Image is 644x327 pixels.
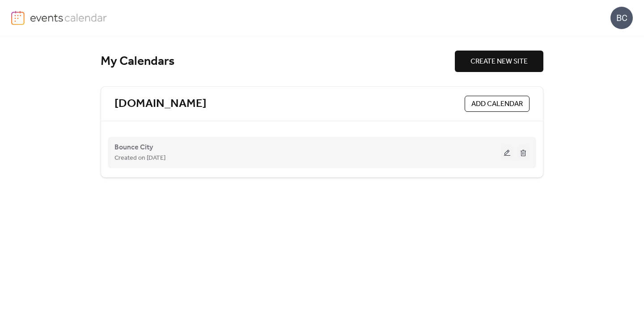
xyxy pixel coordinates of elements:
[11,11,25,25] img: logo
[465,96,530,112] button: ADD CALENDAR
[30,11,107,24] img: logo-type
[610,7,633,29] div: BC
[101,54,455,69] div: My Calendars
[471,99,523,110] span: ADD CALENDAR
[114,142,153,153] span: Bounce City
[114,153,165,164] span: Created on [DATE]
[114,97,207,111] a: [DOMAIN_NAME]
[114,145,153,150] a: Bounce City
[470,56,528,67] span: CREATE NEW SITE
[455,51,543,72] button: CREATE NEW SITE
